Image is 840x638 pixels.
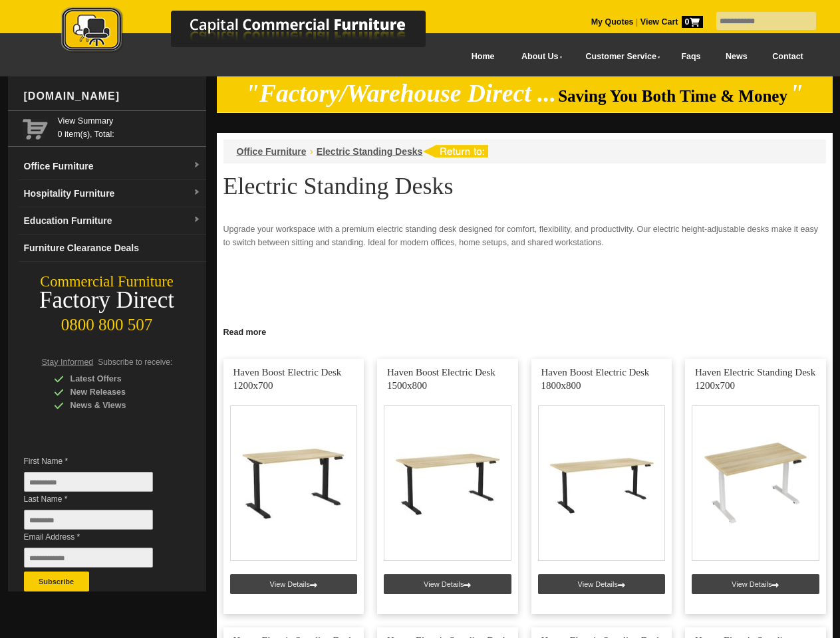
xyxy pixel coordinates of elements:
[24,492,173,506] span: Last Name *
[682,16,703,28] span: 0
[223,173,826,199] h1: Electric Standing Desks
[25,7,490,55] img: Capital Commercial Furniture Logo
[24,472,153,492] input: First Name *
[760,42,815,72] a: Contact
[54,399,180,412] div: News & Views
[24,572,89,591] button: Subscribe
[42,358,94,367] span: Stay Informed
[19,207,206,235] a: Education Furnituredropdown
[193,189,201,197] img: dropdown
[669,42,714,72] a: Faqs
[54,385,180,399] div: New Releases
[19,76,206,116] div: [DOMAIN_NAME]
[558,87,787,105] span: Saving You Both Time & Money
[571,42,668,72] a: Customer Service
[310,145,313,158] li: ›
[24,548,153,568] input: Email Address *
[638,17,702,27] a: View Cart0
[25,7,490,59] a: Capital Commercial Furniture Logo
[223,223,826,249] p: Upgrade your workspace with a premium electric standing desk designed for comfort, flexibility, a...
[19,180,206,207] a: Hospitality Furnituredropdown
[58,114,201,139] span: 0 item(s), Total:
[245,80,556,107] em: "Factory/Warehouse Direct ...
[19,235,206,262] a: Furniture Clearance Deals
[58,114,201,128] a: View Summary
[8,272,206,291] div: Commercial Furniture
[193,216,201,224] img: dropdown
[193,161,201,169] img: dropdown
[24,510,153,530] input: Last Name *
[591,17,634,27] a: My Quotes
[713,42,760,72] a: News
[789,80,803,107] em: "
[54,372,180,385] div: Latest Offers
[8,291,206,310] div: Factory Direct
[640,17,703,27] strong: View Cart
[422,145,488,158] img: return to
[217,322,833,339] a: Click to read more
[507,42,571,72] a: About Us
[237,146,307,157] a: Office Furniture
[317,146,423,157] a: Electric Standing Desks
[8,309,206,334] div: 0800 800 507
[98,358,172,367] span: Subscribe to receive:
[24,530,173,544] span: Email Address *
[24,455,173,468] span: First Name *
[19,153,206,180] a: Office Furnituredropdown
